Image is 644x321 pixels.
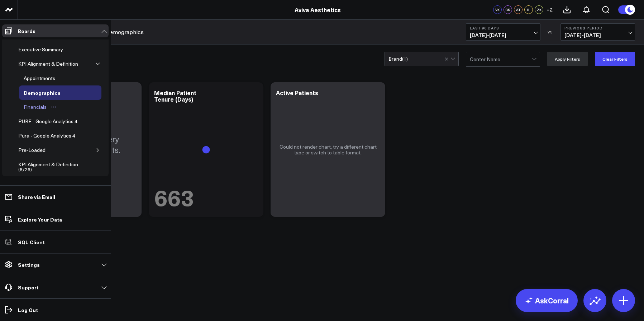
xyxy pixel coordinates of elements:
a: Log Out [2,303,109,316]
span: [DATE] - [DATE] [470,32,536,38]
a: AskCorral [516,289,578,312]
div: Appointments [22,74,57,83]
a: Demographics [105,28,144,36]
p: Boards [18,28,35,34]
a: Executive SummaryOpen board menu [14,42,78,57]
a: Pura - Google Analytics 4Open board menu [14,129,91,143]
span: [DATE] - [DATE] [564,32,631,38]
p: Share via Email [18,194,55,200]
a: AppointmentsOpen board menu [19,71,71,85]
p: Log Out [18,307,38,313]
a: KPI Alignment & DefinitionOpen board menu [14,57,94,71]
span: + 2 [547,7,553,12]
a: FinancialsOpen board menu [19,100,62,114]
div: Median Patient Tenure (Days) [154,89,196,103]
div: CS [504,5,512,14]
button: Clear Filters [595,52,635,66]
b: Previous Period [564,26,631,30]
div: AT [514,5,523,14]
div: VS [544,30,557,34]
button: Previous Period[DATE]-[DATE] [560,23,635,41]
div: Pura - Google Analytics 4 [16,131,77,140]
a: KPI Alignment & Definition (8/26)Open board menu [14,157,101,177]
p: Settings [18,262,40,267]
div: PURE - Google Analytics 4 [16,117,79,126]
p: Explore Your Data [18,217,62,222]
p: Support [18,284,39,290]
div: Demographics [22,88,62,97]
div: Executive Summary [16,45,65,54]
div: KPI Alignment & Definition (8/26) [16,160,89,174]
button: Apply Filters [547,52,588,66]
button: +2 [545,5,554,14]
div: Brand ( 1 ) [388,56,408,62]
button: Open board menu [48,104,59,110]
p: SQL Client [18,239,45,245]
a: PURE - Google Analytics 4Open board menu [14,114,93,129]
div: ZK [535,5,543,14]
div: IL [524,5,533,14]
div: KPI Alignment & Definition [16,60,80,68]
a: SQL Client [2,236,109,248]
button: Last 90 Days[DATE]-[DATE] [466,23,540,41]
a: Aviva Aesthetics [295,6,341,14]
a: DemographicsOpen board menu [19,85,76,100]
div: 663 [154,186,194,208]
div: Active Patients [276,89,318,97]
div: Pre-Loaded [16,146,47,154]
div: Financials [22,103,48,111]
p: Could not render chart, try a different chart type or switch to table format. [278,144,378,155]
a: Pre-LoadedOpen board menu [14,143,61,157]
div: VK [493,5,502,14]
b: Last 90 Days [470,26,536,30]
